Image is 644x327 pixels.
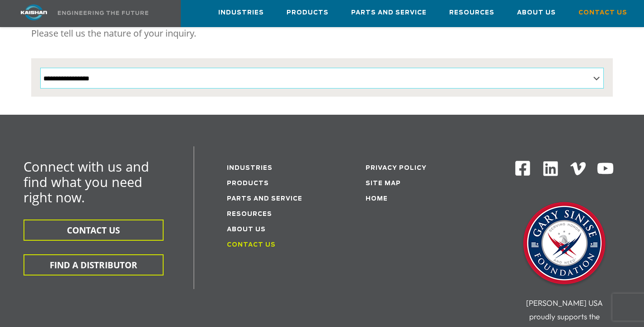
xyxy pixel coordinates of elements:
[24,254,164,276] button: FIND A DISTRIBUTOR
[449,8,494,18] span: Resources
[227,242,276,248] a: Contact Us
[578,8,627,18] span: Contact Us
[449,0,494,25] a: Resources
[366,196,388,202] a: Home
[227,181,269,187] a: Products
[58,11,148,15] img: Engineering the future
[578,0,627,25] a: Contact Us
[542,160,559,178] img: Linkedin
[517,8,556,18] span: About Us
[351,0,427,25] a: Parts and Service
[287,0,329,25] a: Products
[218,0,264,25] a: Industries
[218,8,264,18] span: Industries
[227,227,266,233] a: About Us
[514,160,531,177] img: Facebook
[24,220,164,241] button: CONTACT US
[570,162,586,175] img: Vimeo
[517,0,556,25] a: About Us
[227,165,273,171] a: Industries
[351,8,427,18] span: Parts and Service
[24,158,149,206] span: Connect with us and find what you need right now.
[31,24,613,42] p: Please tell us the nature of your inquiry.
[227,196,302,202] a: Parts and service
[519,199,610,290] img: Gary Sinise Foundation
[597,160,614,178] img: Youtube
[287,8,329,18] span: Products
[227,211,272,217] a: Resources
[366,181,401,187] a: Site Map
[366,165,427,171] a: Privacy Policy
